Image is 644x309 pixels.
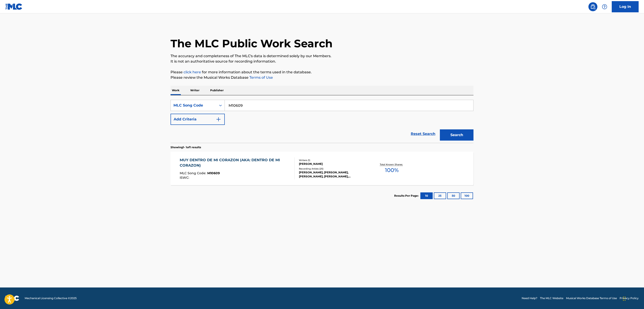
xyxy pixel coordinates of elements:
button: 100 [461,192,473,199]
div: [PERSON_NAME], [PERSON_NAME], [PERSON_NAME], [PERSON_NAME], [PERSON_NAME] [299,170,367,178]
p: Showing 1 - 1 of 1 results [171,145,201,149]
a: Reset Search [408,129,438,139]
a: Log In [612,1,639,12]
form: Search Form [171,100,473,143]
iframe: Chat Widget [622,287,644,309]
button: 25 [434,192,446,199]
div: Help [600,2,609,11]
img: logo [5,296,19,301]
p: Writer [189,86,201,95]
button: Add Criteria [171,114,225,125]
div: MLC Song Code [173,103,214,108]
button: 10 [420,192,433,199]
span: MLC Song Code : [180,171,207,175]
a: Public Search [588,2,597,11]
img: help [602,4,607,9]
img: 9d2ae6d4665cec9f34b9.svg [216,117,221,122]
img: search [590,4,596,9]
span: M10609 [207,171,220,175]
p: Total Known Shares: [380,163,404,166]
img: MLC Logo [5,3,23,10]
span: 100 % [385,166,399,174]
a: MUY DENTRO DE MI CORAZON (AKA: DENTRO DE MI CORAZON)MLC Song Code:M10609ISWC:Writers (1)[PERSON_N... [171,152,473,185]
button: Search [440,129,473,141]
a: click here [184,70,201,74]
p: It is not an authoritative source for recording information. [171,59,473,64]
a: Need Help? [522,296,537,300]
span: ISWC : [180,176,190,180]
p: Please review the Musical Works Database [171,75,473,80]
div: Writers ( 1 ) [299,159,367,162]
h1: The MLC Public Work Search [171,37,333,50]
a: Privacy Policy [620,296,639,300]
p: The accuracy and completeness of The MLC's data is determined solely by our Members. [171,53,473,59]
div: MUY DENTRO DE MI CORAZON (AKA: DENTRO DE MI CORAZON) [180,157,291,168]
p: Please for more information about the terms used in the database. [171,70,473,75]
button: 50 [447,192,460,199]
a: Terms of Use [249,75,273,80]
a: Musical Works Database Terms of Use [566,296,617,300]
span: Mechanical Licensing Collective © 2025 [25,296,77,300]
div: [PERSON_NAME] [299,162,367,166]
p: Publisher [209,86,225,95]
div: Recording Artists ( 25 ) [299,167,367,170]
div: Drag [623,292,626,305]
p: Work [171,86,181,95]
a: The MLC Website [540,296,563,300]
p: Results Per Page: [394,194,420,198]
